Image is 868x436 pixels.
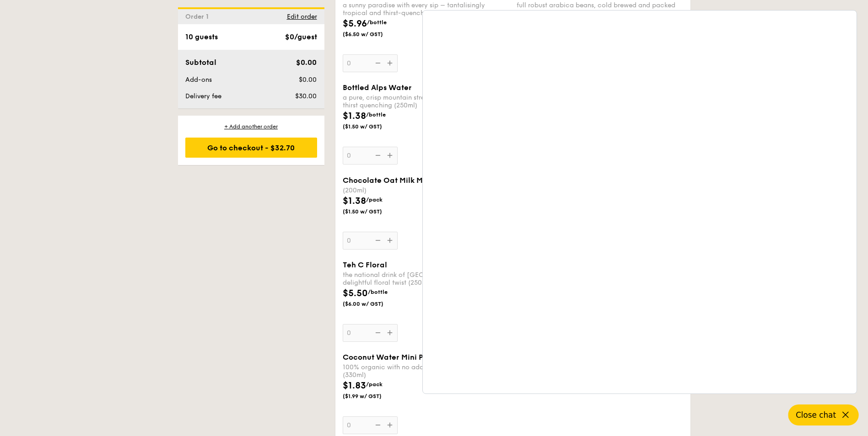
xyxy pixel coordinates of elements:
span: /bottle [368,289,388,295]
span: Order 1 [185,13,212,21]
div: $0/guest [285,32,317,43]
span: Edit order [287,13,317,21]
div: + Add another order [185,123,317,130]
div: Go to checkout - $32.70 [185,138,317,158]
span: $5.96 [343,18,367,29]
div: 100% organic with no added sugar, by cocoloco (330ml) [343,363,509,379]
span: Subtotal [185,58,216,67]
div: a sunny paradise with every sip – tantalisingly tropical and thirst-quenching (250ml) [343,1,509,17]
span: $0.00 [296,58,317,67]
div: the national drink of [GEOGRAPHIC_DATA] with a delightful floral twist (250ml) [343,271,509,287]
span: Coconut Water Mini Pack [343,353,437,362]
span: Add-ons [185,76,212,84]
div: (200ml) [343,186,509,194]
span: $1.83 [343,380,366,391]
span: Bottled Alps Water [343,83,412,92]
span: Chocolate Oat Milk Mini Pack, by Oatside [343,176,497,185]
span: Close chat [796,410,836,420]
button: Close chat [788,404,859,425]
span: $1.38 [343,111,366,122]
span: ($1.50 w/ GST) [343,123,405,130]
span: ($6.50 w/ GST) [343,31,405,38]
span: /pack [366,381,383,388]
span: ($1.50 w/ GST) [343,208,405,215]
div: full robust arabica beans, cold brewed and packed with sweet, nutty goodness (250ml) [517,1,683,17]
span: Delivery fee [185,92,221,100]
span: /pack [366,197,383,203]
span: ($1.99 w/ GST) [343,393,405,400]
div: a pure, crisp mountain stream bottled, perfect for thirst quenching (250ml) [343,94,509,109]
span: /bottle [366,112,386,118]
span: $1.38 [343,196,366,207]
span: /bottle [367,19,387,26]
div: 10 guests [185,32,218,43]
span: $30.00 [295,92,317,100]
span: ($6.00 w/ GST) [343,300,405,308]
span: $5.50 [343,288,368,299]
span: Teh C Floral [343,261,387,269]
span: $0.00 [299,76,317,84]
